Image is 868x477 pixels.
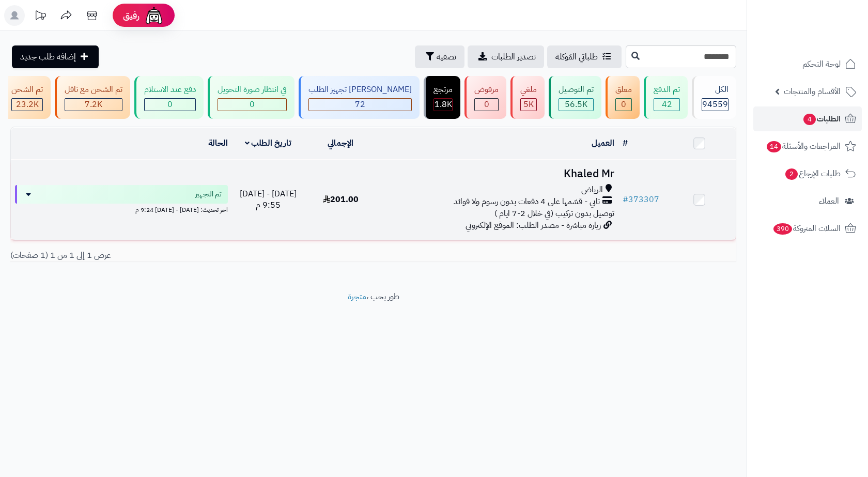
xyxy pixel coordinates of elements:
div: 0 [145,99,195,111]
div: 0 [475,99,498,111]
a: في انتظار صورة التحويل 0 [206,76,297,119]
span: رفيق [123,9,139,22]
span: # [623,193,628,206]
a: متجرة [348,290,366,303]
span: 0 [484,98,489,111]
div: في انتظار صورة التحويل [218,84,287,96]
div: مرفوض [474,84,499,96]
span: طلبات الإرجاع [784,166,841,181]
div: معلق [615,84,632,96]
div: اخر تحديث: [DATE] - [DATE] 9:24 م [15,204,228,214]
span: 390 [773,223,792,235]
a: ملغي 5K [508,76,547,119]
a: إضافة طلب جديد [12,45,99,68]
div: 7223 [65,99,122,111]
span: 0 [250,98,255,111]
a: تصدير الطلبات [468,45,544,68]
div: 72 [309,99,411,111]
span: الطلبات [802,112,841,126]
a: العملاء [753,189,862,213]
a: # [623,137,628,149]
span: 201.00 [323,193,359,206]
span: السلات المتروكة [772,221,841,236]
button: تصفية [415,45,464,68]
span: 5K [523,98,534,111]
div: ملغي [520,84,537,96]
span: 56.5K [565,98,587,111]
a: لوحة التحكم [753,52,862,76]
div: تم الشحن مع ناقل [65,84,122,96]
div: دفع عند الاستلام [144,84,196,96]
h3: Khaled Mr [381,168,614,180]
span: زيارة مباشرة - مصدر الطلب: الموقع الإلكتروني [466,219,601,232]
div: [PERSON_NAME] تجهيز الطلب [308,84,412,96]
a: [PERSON_NAME] تجهيز الطلب 72 [297,76,422,119]
a: الحالة [208,137,228,149]
a: الإجمالي [328,137,353,149]
div: تم الشحن [11,84,43,96]
div: 42 [654,99,679,111]
span: الأقسام والمنتجات [784,84,841,99]
a: تاريخ الطلب [245,137,292,149]
span: الرياض [581,184,603,196]
a: طلبات الإرجاع2 [753,161,862,186]
div: الكل [702,84,729,96]
span: 7.2K [85,98,102,111]
a: تم التوصيل 56.5K [547,76,603,119]
div: مرتجع [433,84,453,96]
div: 1807 [434,99,452,111]
div: تم الدفع [654,84,680,96]
span: تصفية [437,51,456,63]
span: تابي - قسّمها على 4 دفعات بدون رسوم ولا فوائد [454,196,600,208]
span: تم التجهيز [195,189,222,199]
span: إضافة طلب جديد [20,51,76,63]
a: دفع عند الاستلام 0 [132,76,206,119]
div: 56524 [559,99,593,111]
span: 23.2K [16,98,39,111]
div: 4964 [521,99,536,111]
a: الكل94559 [690,76,738,119]
span: 1.8K [435,98,452,111]
a: معلق 0 [603,76,642,119]
span: تصدير الطلبات [491,51,536,63]
div: 23197 [12,99,42,111]
a: المراجعات والأسئلة14 [753,134,862,159]
span: 72 [355,98,365,111]
div: 0 [218,99,286,111]
span: 94559 [702,98,728,111]
a: السلات المتروكة390 [753,216,862,241]
span: طلباتي المُوكلة [555,51,598,63]
span: 2 [785,168,798,180]
div: عرض 1 إلى 1 من 1 (1 صفحات) [3,250,374,261]
a: تحديثات المنصة [27,5,53,28]
span: 42 [662,98,672,111]
a: طلباتي المُوكلة [547,45,622,68]
span: المراجعات والأسئلة [766,139,841,153]
span: توصيل بدون تركيب (في خلال 2-7 ايام ) [494,207,614,220]
div: 0 [616,99,631,111]
div: تم التوصيل [559,84,594,96]
span: لوحة التحكم [802,57,841,71]
a: #373307 [623,193,659,206]
span: 0 [167,98,173,111]
img: ai-face.png [144,5,164,26]
a: العميل [592,137,614,149]
a: الطلبات4 [753,106,862,131]
span: العملاء [819,194,839,208]
a: مرتجع 1.8K [422,76,462,119]
a: مرفوض 0 [462,76,508,119]
a: تم الدفع 42 [642,76,690,119]
span: 0 [621,98,626,111]
span: [DATE] - [DATE] 9:55 م [240,188,297,212]
span: 14 [767,141,781,152]
a: تم الشحن مع ناقل 7.2K [53,76,132,119]
span: 4 [803,114,816,125]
